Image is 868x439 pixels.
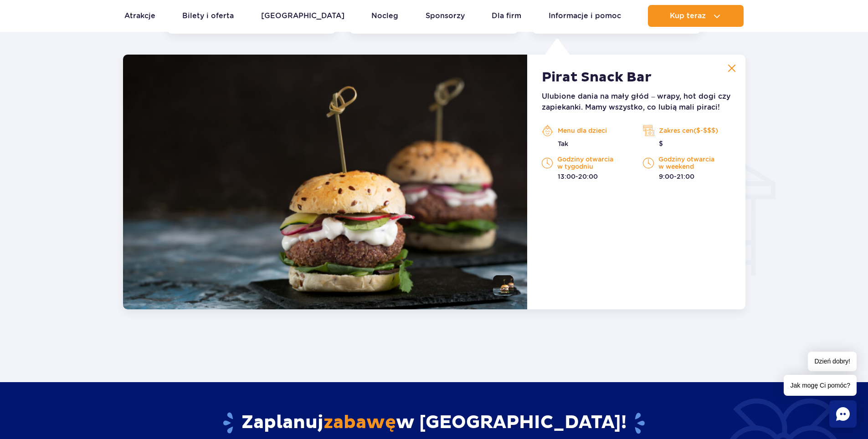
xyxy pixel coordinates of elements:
p: 9:00-21:00 [643,172,730,181]
span: Kup teraz [670,12,706,20]
h2: Zaplanuj w [GEOGRAPHIC_DATA]! [167,411,701,435]
a: Sponsorzy [426,5,465,27]
p: $ [643,139,730,148]
p: Menu dla dzieci [542,124,629,137]
strong: Pirat Snack Bar [542,69,652,86]
p: Ulubione dania na mały głód – wrapy, hot dogi czy zapiekanki. Mamy wszystko, co lubią mali piraci! [542,91,730,113]
a: Nocleg [371,5,398,27]
a: Informacje i pomoc [549,5,621,27]
span: zabawę [324,411,396,434]
p: 13:00-20:00 [542,172,629,181]
p: Godziny otwarcia w tygodniu [542,156,629,170]
img: q [123,55,528,309]
p: Zakres cen($-$$$) [643,124,730,137]
a: [GEOGRAPHIC_DATA] [261,5,344,27]
span: Jak mogę Ci pomóc? [784,375,857,396]
button: Kup teraz [648,5,744,27]
span: Dzień dobry! [808,352,857,371]
a: Bilety i oferta [182,5,234,27]
p: Tak [542,139,629,148]
a: Atrakcje [124,5,155,27]
a: Dla firm [492,5,521,27]
p: Godziny otwarcia w weekend [643,156,730,170]
div: Chat [829,400,857,428]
